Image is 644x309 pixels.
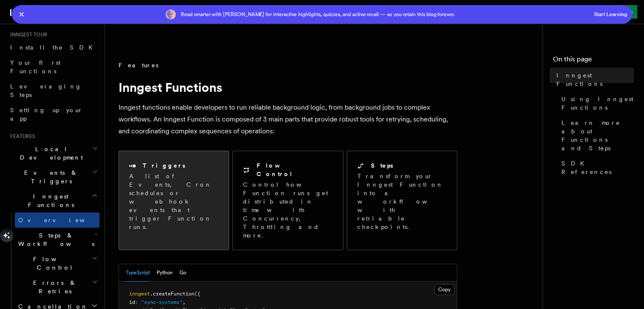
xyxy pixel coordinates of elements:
[7,55,100,79] a: Your first Functions
[10,83,82,98] span: Leveraging Steps
[15,231,94,248] span: Steps & Workflows
[558,115,634,156] a: Learn more about Functions and Steps
[257,161,332,178] h2: Flow Control
[138,3,193,23] a: Examples
[119,151,229,250] a: TriggersA list of Events, Cron schedules or webhook events that trigger Function runs.
[166,9,176,19] img: YGKJsZeRdmH4EmuOOApbyC3zOHFStLlTbnyyk1FCUfVORbAgR49nQWDn9psExeqYkxBImZOoP39rgtQAAA==
[15,279,92,295] span: Errors & Retries
[10,107,83,122] span: Setting up your app
[7,102,100,126] a: Setting up your app
[135,299,138,305] span: :
[119,80,457,95] h1: Inngest Functions
[150,291,194,297] span: .createFunction
[553,68,634,91] a: Inngest Functions
[347,151,457,250] a: StepsTransform your Inngest Function into a workflow with retriable checkpoints.
[7,165,100,189] button: Events & Triggers
[15,212,100,228] a: Overview
[7,145,92,162] span: Local Development
[7,79,100,102] a: Leveraging Steps
[371,161,393,170] h2: Steps
[553,54,634,68] h4: On this page
[434,284,454,295] button: Copy
[15,228,100,251] button: Steps & Workflows
[556,71,634,88] span: Inngest Functions
[561,119,634,152] span: Learn more about Functions and Steps
[58,3,138,24] a: Documentation
[7,168,92,185] span: Events & Triggers
[126,264,150,281] button: TypeScript
[558,156,634,179] a: SDK References
[119,61,158,69] span: Features
[129,172,218,231] p: A list of Events, Cron schedules or webhook events that trigger Function runs.
[243,180,332,240] p: Control how Function runs get distributed in time with Concurrency, Throttling and more.
[357,172,448,231] p: Transform your Inngest Function into a workflow with retriable checkpoints.
[18,217,105,223] span: Overview
[10,44,98,51] span: Install the SDK
[193,3,248,23] a: AgentKit
[119,102,457,137] p: Inngest functions enable developers to run reliable background logic, from background jobs to com...
[7,133,35,140] span: Features
[7,189,100,212] button: Inngest Functions
[129,291,150,297] span: inngest
[143,161,185,170] h2: Triggers
[180,264,186,281] button: Go
[561,159,634,176] span: SDK References
[7,141,100,165] button: Local Development
[594,11,627,18] button: Start Learning
[15,251,100,275] button: Flow Control
[561,95,634,112] span: Using Inngest Functions
[558,91,634,115] a: Using Inngest Functions
[129,299,135,305] span: id
[181,11,455,18] span: Read smarter with [PERSON_NAME] for interactive highlights, quizzes, and active recall — so you r...
[194,291,200,297] span: ({
[157,264,173,281] button: Python
[141,299,182,305] span: "sync-systems"
[10,59,61,74] span: Your first Functions
[15,255,92,272] span: Flow Control
[15,275,100,299] button: Errors & Retries
[182,299,185,305] span: ,
[232,151,343,250] a: Flow ControlControl how Function runs get distributed in time with Concurrency, Throttling and more.
[7,192,91,209] span: Inngest Functions
[7,40,100,55] a: Install the SDK
[7,31,47,38] span: Inngest tour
